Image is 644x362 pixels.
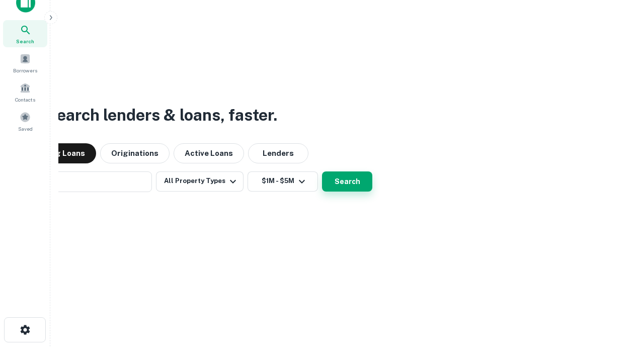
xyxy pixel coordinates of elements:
[248,171,318,192] button: $1M - $5M
[594,282,644,330] iframe: Chat Widget
[46,103,277,127] h3: Search lenders & loans, faster.
[3,49,47,76] a: Borrowers
[156,171,244,192] button: All Property Types
[174,143,244,163] button: Active Loans
[100,143,170,163] button: Originations
[15,96,35,104] span: Contacts
[3,108,47,135] a: Saved
[248,143,308,163] button: Lenders
[16,37,34,45] span: Search
[3,78,47,106] a: Contacts
[3,20,47,47] a: Search
[13,66,37,74] span: Borrowers
[322,171,372,192] button: Search
[18,125,33,133] span: Saved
